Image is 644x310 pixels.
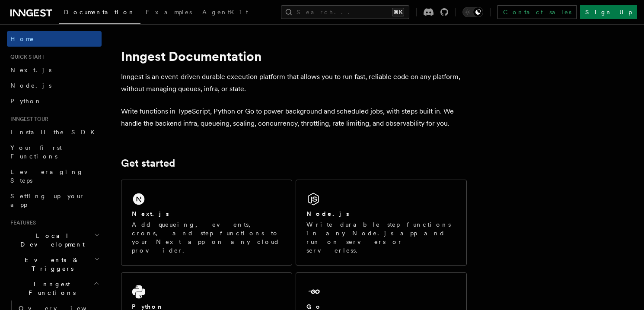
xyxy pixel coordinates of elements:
[392,8,404,16] kbd: ⌘K
[10,144,62,160] span: Your first Functions
[132,220,281,255] p: Add queueing, events, crons, and step functions to your Next app on any cloud provider.
[10,168,83,184] span: Leveraging Steps
[10,82,51,89] span: Node.js
[7,93,102,109] a: Python
[7,140,102,164] a: Your first Functions
[140,3,197,23] a: Examples
[462,7,483,17] button: Toggle dark mode
[497,5,577,19] a: Contact sales
[132,209,169,218] h2: Next.js
[7,228,102,252] button: Local Development
[7,231,94,249] span: Local Development
[121,105,467,130] p: Write functions in TypeScript, Python or Go to power background and scheduled jobs, with steps bu...
[306,220,456,255] p: Write durable step functions in any Node.js app and run on servers or serverless.
[7,188,102,212] a: Setting up your app
[580,5,637,19] a: Sign Up
[7,78,102,93] a: Node.js
[7,116,48,123] span: Inngest tour
[7,164,102,188] a: Leveraging Steps
[7,280,93,297] span: Inngest Functions
[7,62,102,78] a: Next.js
[7,276,102,301] button: Inngest Functions
[7,252,102,276] button: Events & Triggers
[121,71,467,95] p: Inngest is an event-driven durable execution platform that allows you to run fast, reliable code ...
[10,193,85,208] span: Setting up your app
[296,180,467,266] a: Node.jsWrite durable step functions in any Node.js app and run on servers or serverless.
[64,9,135,16] span: Documentation
[10,35,35,43] span: Home
[59,3,140,24] a: Documentation
[7,54,45,60] span: Quick start
[121,48,467,64] h1: Inngest Documentation
[197,3,253,23] a: AgentKit
[306,209,349,218] h2: Node.js
[146,9,192,16] span: Examples
[10,98,42,104] span: Python
[202,9,248,16] span: AgentKit
[121,157,175,169] a: Get started
[10,129,100,136] span: Install the SDK
[7,124,102,140] a: Install the SDK
[7,31,102,47] a: Home
[121,180,292,266] a: Next.jsAdd queueing, events, crons, and step functions to your Next app on any cloud provider.
[7,219,36,226] span: Features
[7,256,94,273] span: Events & Triggers
[281,5,409,19] button: Search...⌘K
[10,66,51,73] span: Next.js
